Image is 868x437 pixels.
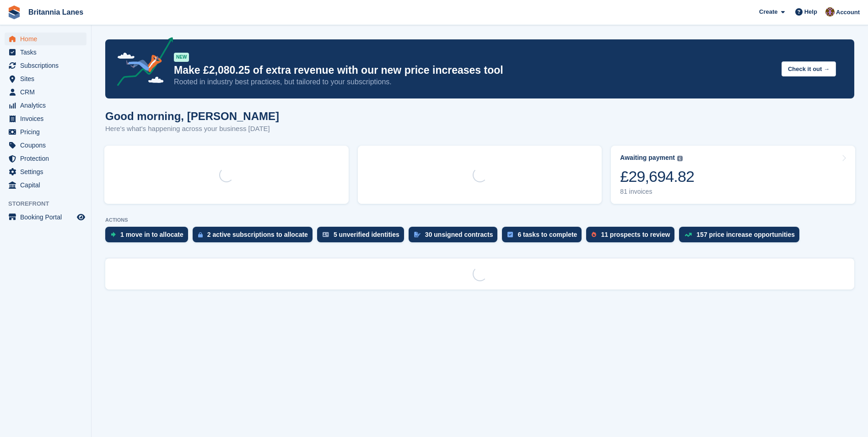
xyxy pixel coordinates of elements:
span: Help [804,7,817,16]
img: stora-icon-8386f47178a22dfd0bd8f6a31ec36ba5ce8667c1dd55bd0f319d3a0aa187defe.svg [7,5,21,19]
span: Home [20,33,75,45]
a: 157 price increase opportunities [679,227,804,247]
span: Analytics [20,99,75,112]
button: Check it out → [782,61,836,76]
a: menu [5,112,86,125]
div: NEW [174,53,189,62]
p: Rooted in industry best practices, but tailored to your subscriptions. [174,77,774,87]
p: ACTIONS [105,217,854,223]
a: 6 tasks to complete [502,227,586,247]
img: prospect-51fa495bee0391a8d652442698ab0144808aea92771e9ea1ae160a38d050c398.svg [592,232,596,237]
a: 1 move in to allocate [105,227,193,247]
img: icon-info-grey-7440780725fd019a000dd9b08b2336e03edf1995a4989e88bcd33f0948082b44.svg [677,156,683,161]
img: Andy Collier [825,7,835,16]
span: Create [759,7,777,16]
a: menu [5,152,86,165]
span: Settings [20,165,75,178]
a: menu [5,165,86,178]
img: price-adjustments-announcement-icon-8257ccfd72463d97f412b2fc003d46551f7dbcb40ab6d574587a9cd5c0d94... [109,37,173,89]
span: Subscriptions [20,59,75,72]
a: menu [5,59,86,72]
span: Coupons [20,139,75,152]
h1: Good morning, [PERSON_NAME] [105,110,279,122]
span: Sites [20,72,75,85]
div: 81 invoices [620,188,694,196]
div: Awaiting payment [620,154,675,162]
a: menu [5,126,86,138]
div: 30 unsigned contracts [425,231,493,238]
div: 1 move in to allocate [120,231,183,238]
a: Britannia Lanes [25,5,87,20]
div: 157 price increase opportunities [696,231,795,238]
img: price_increase_opportunities-93ffe204e8149a01c8c9dc8f82e8f89637d9d84a8eef4429ea346261dce0b2c0.svg [685,233,692,237]
div: 5 unverified identities [334,231,399,238]
a: menu [5,33,86,45]
a: menu [5,99,86,112]
div: 6 tasks to complete [518,231,577,238]
span: Pricing [20,126,75,138]
span: Account [836,8,860,17]
span: Tasks [20,46,75,59]
a: Awaiting payment £29,694.82 81 invoices [611,146,855,204]
span: Storefront [8,199,91,208]
a: 2 active subscriptions to allocate [193,227,317,247]
a: menu [5,139,86,152]
div: £29,694.82 [620,167,694,186]
img: task-75834270c22a3079a89374b754ae025e5fb1db73e45f91037f5363f120a921f8.svg [507,232,513,237]
a: 5 unverified identities [317,227,409,247]
img: move_ins_to_allocate_icon-fdf77a2bb77ea45bf5b3d319d69a93e2d87916cf1d5bf7949dd705db3b84f3ca.svg [111,232,116,237]
a: menu [5,211,86,224]
a: Preview store [75,212,86,223]
div: 2 active subscriptions to allocate [207,231,308,238]
img: contract_signature_icon-13c848040528278c33f63329250d36e43548de30e8caae1d1a13099fd9432cc5.svg [414,232,421,237]
div: 11 prospects to review [601,231,670,238]
span: Capital [20,179,75,191]
a: menu [5,46,86,59]
span: Booking Portal [20,211,75,224]
span: Invoices [20,112,75,125]
a: menu [5,72,86,85]
a: menu [5,86,86,98]
img: verify_identity-adf6edd0f0f0b5bbfe63781bf79b02c33cf7c696d77639b501bdc392416b5a36.svg [323,232,329,237]
p: Here's what's happening across your business [DATE] [105,124,279,134]
a: menu [5,179,86,191]
span: Protection [20,152,75,165]
a: 30 unsigned contracts [409,227,502,247]
a: 11 prospects to review [586,227,679,247]
p: Make £2,080.25 of extra revenue with our new price increases tool [174,64,774,77]
img: active_subscription_to_allocate_icon-d502201f5373d7db506a760aba3b589e785aa758c864c3986d89f69b8ff3... [198,232,203,238]
span: CRM [20,86,75,98]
